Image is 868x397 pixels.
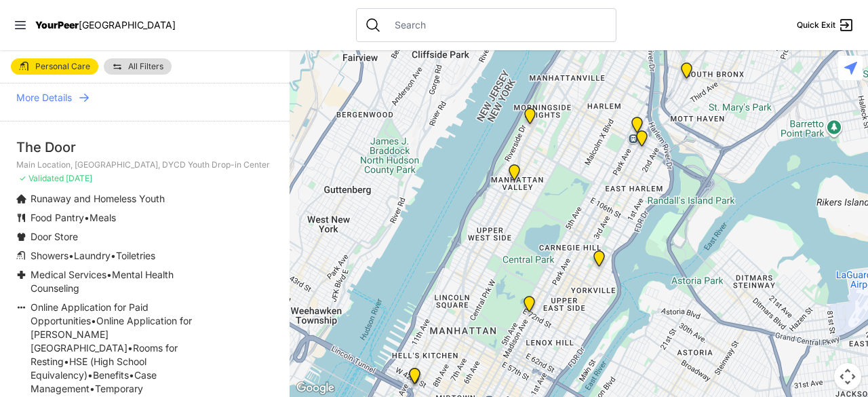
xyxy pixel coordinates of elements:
span: • [90,383,95,394]
span: Quick Exit [797,20,835,31]
span: YourPeer [35,19,79,31]
a: Personal Care [11,58,98,75]
span: Door Store [31,231,78,242]
span: [GEOGRAPHIC_DATA] [79,19,176,31]
div: Main Location [633,130,650,152]
span: More Details [16,91,72,105]
span: Showers [31,250,68,261]
span: • [64,356,69,367]
span: • [84,212,90,223]
span: Personal Care [35,62,90,71]
a: More Details [16,91,273,105]
a: Open this area in Google Maps (opens a new window) [293,379,338,397]
span: Laundry [74,250,111,261]
span: Food Pantry [31,212,84,223]
input: Search [387,18,608,32]
a: Quick Exit [797,17,854,33]
p: Main Location, [GEOGRAPHIC_DATA], DYCD Youth Drop-in Center [16,159,273,170]
button: Map camera controls [834,363,861,390]
div: Manhattan [506,164,523,186]
div: Avenue Church [591,250,608,272]
span: Online Application for Paid Opportunities [31,301,149,326]
span: HSE (High School Equivalency) [31,356,146,381]
a: YourPeer[GEOGRAPHIC_DATA] [35,21,176,29]
span: • [127,342,133,354]
span: • [129,369,134,381]
span: Online Application for [PERSON_NAME][GEOGRAPHIC_DATA] [31,315,192,354]
span: Toiletries [116,250,155,261]
span: Medical Services [31,269,106,280]
span: Meals [90,212,116,223]
div: Harm Reduction Center [678,62,695,84]
img: Google [293,379,338,397]
span: • [111,250,116,261]
span: • [87,369,93,381]
span: [DATE] [66,173,92,183]
div: Metro Baptist Church [406,368,423,390]
div: The Door [16,138,273,157]
span: Benefits [93,369,129,381]
span: All Filters [128,62,163,71]
span: • [68,250,74,261]
a: All Filters [104,58,172,75]
span: • [106,269,112,280]
span: ✓ Validated [19,173,64,183]
span: • [91,315,96,326]
div: Manhattan [521,296,538,318]
span: Runaway and Homeless Youth [31,193,165,204]
div: East Harlem Drop-in Center [629,117,646,138]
